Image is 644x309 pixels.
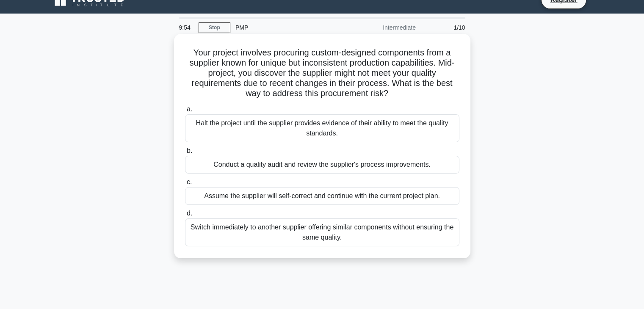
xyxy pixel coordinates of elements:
[421,19,470,36] div: 1/10
[187,147,192,154] span: b.
[174,19,199,36] div: 9:54
[185,156,459,174] div: Conduct a quality audit and review the supplier's process improvements.
[185,114,459,142] div: Halt the project until the supplier provides evidence of their ability to meet the quality standa...
[185,218,459,246] div: Switch immediately to another supplier offering similar components without ensuring the same qual...
[184,47,460,99] h5: Your project involves procuring custom-designed components from a supplier known for unique but i...
[187,210,192,217] span: d.
[187,178,192,185] span: c.
[199,22,230,33] a: Stop
[347,19,421,36] div: Intermediate
[187,105,192,113] span: a.
[230,19,347,36] div: PMP
[185,187,459,205] div: Assume the supplier will self-correct and continue with the current project plan.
